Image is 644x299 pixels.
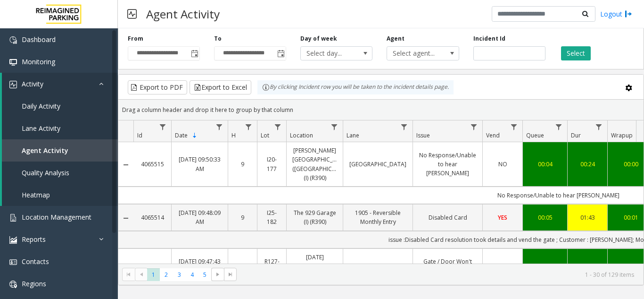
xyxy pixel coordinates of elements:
a: [DATE] 09:47:43 AM [177,257,222,275]
a: Quality Analysis [2,162,118,184]
span: Dur [571,131,581,139]
span: Page 3 [173,268,186,281]
h3: Agent Activity [141,2,224,26]
span: Page 2 [160,268,173,281]
a: Activity [2,73,118,95]
span: Sortable [191,132,198,139]
a: 00:04 [528,160,561,169]
label: To [214,34,222,43]
a: 4065515 [139,160,165,169]
a: 1905 - Reversible Monthly Entry [349,208,407,226]
a: Collapse Details [118,214,133,222]
span: Go to the next page [211,268,224,281]
a: YES [488,262,517,271]
a: 4065514 [139,213,165,222]
button: Export to PDF [128,80,187,94]
img: 'icon' [9,214,17,222]
span: Activity [22,79,43,88]
a: Collapse Details [118,161,133,169]
button: Select [561,46,591,60]
a: 00:05 [528,213,561,222]
div: By clicking Incident row you will be taken to the incident details page. [257,80,454,94]
a: [PERSON_NAME][GEOGRAPHIC_DATA] ([GEOGRAPHIC_DATA]) (I) (R390) [292,146,337,182]
span: Location [290,131,313,139]
span: Page 1 [147,268,160,281]
label: Agent [387,34,405,43]
img: 'icon' [9,258,17,266]
a: Dur Filter Menu [593,120,605,133]
a: Collapse Details [118,263,133,271]
a: 00:16 [573,262,602,271]
span: Monitoring [22,57,55,66]
div: Data table [118,120,644,264]
a: 4065513 [139,262,165,271]
span: Toggle popup [189,47,199,60]
a: Location Filter Menu [328,120,341,133]
a: YES [488,213,517,222]
span: Wrapup [611,131,633,139]
span: Lane Activity [22,124,60,133]
span: Page 4 [186,268,198,281]
a: Lane Filter Menu [398,120,411,133]
div: Drag a column header and drop it here to group by that column [118,102,644,118]
span: Vend [486,131,500,139]
img: 'icon' [9,36,17,44]
span: Select day... [301,47,358,60]
a: 00:00 [528,262,561,271]
a: Agent Activity [2,139,118,162]
img: 'icon' [9,281,17,288]
span: Go to the last page [224,268,237,281]
span: Go to the last page [227,271,234,278]
button: Export to Excel [190,80,251,94]
a: Issue Filter Menu [468,120,480,133]
span: Contacts [22,257,49,266]
span: Page 5 [198,268,211,281]
a: 00:24 [573,160,602,169]
kendo-pager-info: 1 - 30 of 129 items [242,271,634,279]
span: Location Management [22,213,91,222]
img: 'icon' [9,81,17,88]
span: Lane [347,131,359,139]
img: 'icon' [9,59,17,66]
a: [GEOGRAPHIC_DATA] [349,160,407,169]
span: Id [137,131,142,139]
label: Incident Id [473,34,505,43]
a: I25-182 [263,208,281,226]
a: 9 [234,213,251,222]
a: The 929 Garage (I) (R390) [292,208,337,226]
a: Id Filter Menu [157,120,169,133]
span: Queue [526,131,544,139]
a: Left Exit [349,262,407,271]
a: 01:43 [573,213,602,222]
span: Select agent... [387,47,444,60]
a: I20-177 [263,155,281,173]
span: Toggle popup [275,47,286,60]
a: [DATE] 09:50:33 AM [177,155,222,173]
span: Reports [22,235,46,244]
span: H [231,131,236,139]
span: Issue [416,131,430,139]
span: Lot [261,131,269,139]
a: NO [488,160,517,169]
a: R127-1 [263,257,281,275]
span: Date [175,131,188,139]
span: Go to the next page [214,271,222,278]
span: Regions [22,279,46,288]
img: 'icon' [9,236,17,244]
a: Heatmap [2,184,118,206]
a: Queue Filter Menu [553,120,565,133]
span: NO [498,160,507,168]
a: Gate / Door Won't Open [419,257,477,275]
a: Disabled Card [419,213,477,222]
span: Agent Activity [22,146,68,155]
span: YES [498,214,507,222]
span: Quality Analysis [22,168,69,177]
label: Day of week [300,34,337,43]
span: Heatmap [22,190,50,199]
a: [DATE] 09:48:09 AM [177,208,222,226]
a: No Response/Unable to hear [PERSON_NAME] [419,151,477,178]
